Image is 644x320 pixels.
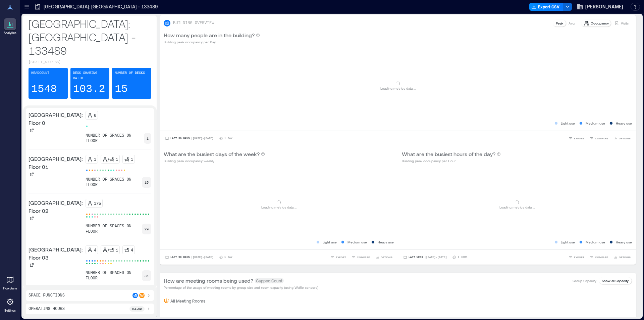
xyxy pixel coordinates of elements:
[94,156,96,162] p: 1
[29,199,83,215] p: [GEOGRAPHIC_DATA]: Floor 02
[499,204,535,210] p: Loading metrics data ...
[612,135,632,142] button: OPTIONS
[145,180,149,185] p: 15
[402,150,495,158] p: What are the busiest hours of the day?
[336,255,346,259] span: EXPORT
[529,3,563,11] button: Export CSV
[586,121,605,126] p: Medium use
[86,177,142,188] p: number of spaces on floor
[147,136,149,141] p: 1
[616,121,632,126] p: Heavy use
[402,254,448,261] button: Last Week |[DATE]-[DATE]
[350,254,371,261] button: COMPARE
[595,255,608,259] span: COMPARE
[567,254,586,261] button: EXPORT
[2,294,18,315] a: Settings
[164,31,255,39] p: How many people are in the building?
[29,245,83,262] p: [GEOGRAPHIC_DATA]: Floor 03
[115,83,127,96] p: 15
[621,20,629,26] p: Visits
[619,255,631,259] span: OPTIONS
[575,1,625,12] button: [PERSON_NAME]
[131,247,133,253] p: 4
[73,71,107,81] p: Desk-sharing ratio
[569,20,575,26] p: Avg
[378,239,394,245] p: Heavy use
[116,247,118,253] p: 1
[255,278,284,283] span: Capped Count
[588,254,609,261] button: COMPARE
[94,247,96,253] p: 4
[164,285,318,290] p: Percentage of the usage of meeting rooms by group size and room capacity (using Waffle sensors)
[586,239,605,245] p: Medium use
[224,136,232,140] p: 1 Day
[2,16,18,37] a: Analytics
[224,255,232,259] p: 1 Day
[619,136,631,140] span: OPTIONS
[602,278,629,283] p: Show all Capacity
[29,60,151,65] p: [STREET_ADDRESS]
[173,20,214,26] p: BUILDING OVERVIEW
[31,83,57,96] p: 1548
[585,3,623,10] span: [PERSON_NAME]
[170,298,205,304] p: All Meeting Rooms
[116,156,118,162] p: 1
[164,158,265,164] p: Building peak occupancy weekly
[561,239,575,245] p: Light use
[29,111,83,127] p: [GEOGRAPHIC_DATA]: Floor 0
[94,200,101,206] p: 175
[164,277,253,285] p: How are meeting rooms being used?
[591,20,609,26] p: Occupancy
[131,156,133,162] p: 1
[44,3,158,10] p: [GEOGRAPHIC_DATA]: [GEOGRAPHIC_DATA] - 133489
[31,71,49,76] p: Headcount
[458,255,467,259] p: 1 Hour
[145,273,149,278] p: 34
[1,272,19,292] a: Floorplans
[261,204,297,210] p: Loading metrics data ...
[588,135,609,142] button: COMPARE
[3,286,17,290] p: Floorplans
[574,136,584,140] span: EXPORT
[29,155,83,171] p: [GEOGRAPHIC_DATA]: Floor 01
[115,71,145,76] p: Number of Desks
[402,158,501,164] p: Building peak occupancy per Hour
[556,20,563,26] p: Peak
[616,239,632,245] p: Heavy use
[164,254,215,261] button: Last 90 Days |[DATE]-[DATE]
[164,39,260,45] p: Building peak occupancy per Day
[374,254,394,261] button: OPTIONS
[561,121,575,126] p: Light use
[73,83,105,96] p: 103.2
[86,224,142,234] p: number of spaces on floor
[574,255,584,259] span: EXPORT
[145,226,149,232] p: 29
[595,136,608,140] span: COMPARE
[381,255,392,259] span: OPTIONS
[567,135,586,142] button: EXPORT
[4,31,16,35] p: Analytics
[164,150,260,158] p: What are the busiest days of the week?
[132,306,142,312] p: 8a - 6p
[86,270,142,281] p: number of spaces on floor
[29,17,151,57] p: [GEOGRAPHIC_DATA]: [GEOGRAPHIC_DATA] - 133489
[108,247,109,253] p: /
[323,239,337,245] p: Light use
[94,112,96,118] p: 6
[164,135,215,142] button: Last 90 Days |[DATE]-[DATE]
[573,278,596,283] p: Group Capacity
[357,255,370,259] span: COMPARE
[329,254,347,261] button: EXPORT
[86,133,144,144] p: number of spaces on floor
[29,306,65,312] p: Operating Hours
[380,86,416,91] p: Loading metrics data ...
[29,293,65,298] p: Space Functions
[347,239,367,245] p: Medium use
[612,254,632,261] button: OPTIONS
[4,309,16,313] p: Settings
[108,156,109,162] p: /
